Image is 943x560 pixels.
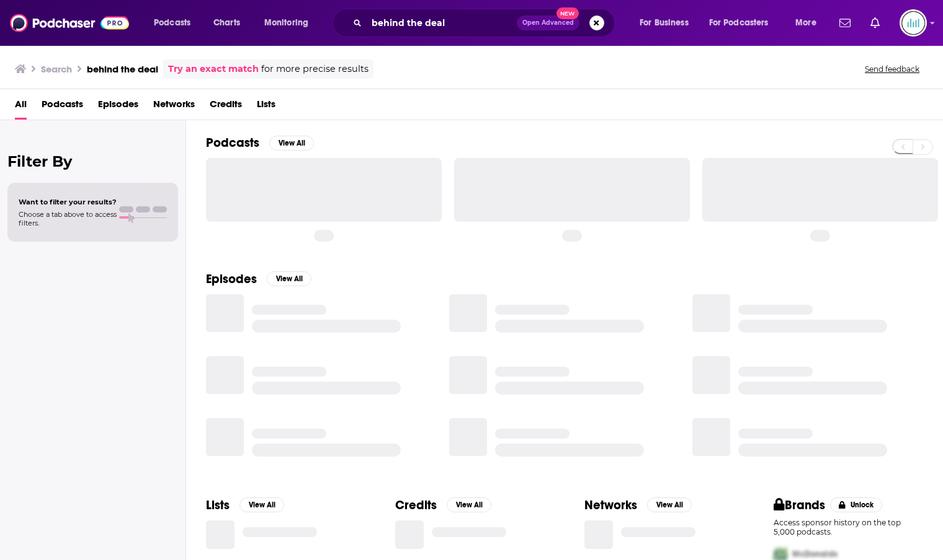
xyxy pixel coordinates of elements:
[556,7,579,19] span: New
[640,14,689,32] span: For Business
[206,271,257,287] h2: Episodes
[213,14,240,32] span: Charts
[861,64,923,74] button: Send feedback
[98,94,138,120] a: Episodes
[584,497,692,513] a: NetworksView All
[206,497,230,513] h2: Lists
[7,152,178,170] h2: Filter By
[647,497,692,512] button: View All
[395,497,437,513] h2: Credits
[206,497,284,513] a: ListsView All
[269,136,314,151] button: View All
[517,15,579,30] button: Open AdvancedNew
[19,198,117,206] span: Want to filter your results?
[168,62,259,76] a: Try an exact match
[257,94,275,120] a: Lists
[834,12,856,33] a: Show notifications dropdown
[792,549,838,559] span: McDonalds
[267,271,311,286] button: View All
[709,14,769,32] span: For Podcasters
[774,497,825,513] h2: Brands
[206,271,311,287] a: EpisodesView All
[787,13,832,33] button: open menu
[15,94,27,120] a: All
[395,497,491,513] a: CreditsView All
[19,210,117,227] span: Choose a tab above to access filters.
[256,13,324,33] button: open menu
[153,94,195,120] a: Networks
[42,94,83,120] a: Podcasts
[41,63,72,75] h3: Search
[344,9,627,37] div: Search podcasts, credits, & more...
[206,135,259,151] h2: Podcasts
[900,9,927,37] button: Show profile menu
[865,12,885,33] a: Show notifications dropdown
[584,497,637,513] h2: Networks
[795,14,816,32] span: More
[522,20,574,26] span: Open Advanced
[367,13,517,33] input: Search podcasts, credits, & more...
[154,14,190,32] span: Podcasts
[264,14,308,32] span: Monitoring
[239,497,284,512] button: View All
[87,63,158,75] h3: behind the deal
[701,13,787,33] button: open menu
[145,13,207,33] button: open menu
[10,11,129,35] img: Podchaser - Follow, Share and Rate Podcasts
[830,497,883,512] button: Unlock
[205,13,248,33] a: Charts
[774,518,923,536] p: Access sponsor history on the top 5,000 podcasts.
[206,135,314,151] a: PodcastsView All
[261,62,369,76] span: for more precise results
[210,94,242,120] a: Credits
[900,9,927,37] span: Logged in as podglomerate
[631,13,704,33] button: open menu
[447,497,491,512] button: View All
[900,9,927,37] img: User Profile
